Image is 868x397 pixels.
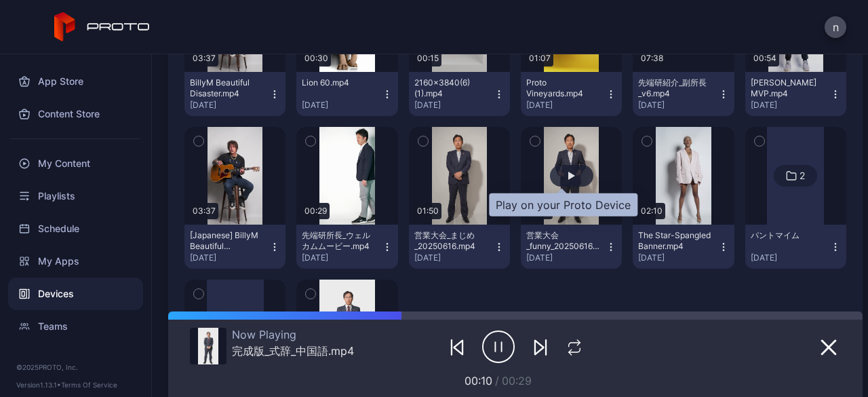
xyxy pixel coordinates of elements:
[414,252,494,263] div: [DATE]
[302,252,381,263] div: [DATE]
[8,245,143,278] a: My Apps
[8,98,143,130] a: Content Store
[8,147,143,180] a: My Content
[414,100,494,111] div: [DATE]
[190,77,264,99] div: BillyM Beautiful Disaster.mp4
[521,72,622,116] button: Proto Vineyards.mp4[DATE]
[745,225,846,269] button: パントマイム[DATE]
[521,225,622,269] button: 営業大会_funny_20250616.mp4[DATE]
[414,77,489,99] div: 2160×3840(6)(1).mp4
[751,100,830,111] div: [DATE]
[409,225,510,269] button: 営業大会_まじめ_20250616.mp4[DATE]
[8,278,143,310] a: Devices
[8,212,143,245] a: Schedule
[800,170,805,182] div: 2
[16,362,135,373] div: © 2025 PROTO, Inc.
[302,77,376,88] div: Lion 60.mp4
[190,252,269,263] div: [DATE]
[638,77,713,99] div: 先端研紹介_副所長_v6.mp4
[232,344,354,358] div: 完成版_式辞_中国語.mp4
[526,230,601,252] div: 営業大会_funny_20250616.mp4
[751,77,825,99] div: Albert Pujols MVP.mp4
[184,225,285,269] button: [Japanese] BillyM Beautiful Disaster.mp4[DATE]
[61,381,117,389] a: Terms Of Service
[526,77,601,99] div: Proto Vineyards.mp4
[489,193,637,216] div: Play on your Proto Device
[502,374,532,387] span: 00:29
[825,16,846,38] button: n
[8,310,143,343] a: Teams
[633,72,734,116] button: 先端研紹介_副所長_v6.mp4[DATE]
[302,100,381,111] div: [DATE]
[232,328,354,341] div: Now Playing
[409,72,510,116] button: 2160×3840(6)(1).mp4[DATE]
[751,230,825,241] div: パントマイム
[638,100,717,111] div: [DATE]
[414,230,489,252] div: 営業大会_まじめ_20250616.mp4
[8,65,143,98] a: App Store
[638,252,717,263] div: [DATE]
[296,225,397,269] button: 先端研所長_ウェルカムムービー.mp4[DATE]
[302,230,376,252] div: 先端研所長_ウェルカムムービー.mp4
[526,100,606,111] div: [DATE]
[633,225,734,269] button: The Star-Spangled Banner.mp4[DATE]
[465,374,492,387] span: 00:10
[184,72,285,116] button: BillyM Beautiful Disaster.mp4[DATE]
[8,180,143,212] a: Playlists
[190,230,264,252] div: [Japanese] BillyM Beautiful Disaster.mp4
[745,72,846,116] button: [PERSON_NAME] MVP.mp4[DATE]
[526,252,606,263] div: [DATE]
[638,230,713,252] div: The Star-Spangled Banner.mp4
[16,381,61,389] span: Version 1.13.1 •
[296,72,397,116] button: Lion 60.mp4[DATE]
[495,374,499,387] span: /
[190,100,269,111] div: [DATE]
[751,252,830,263] div: [DATE]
